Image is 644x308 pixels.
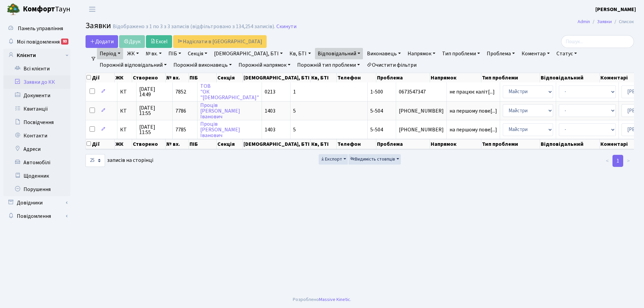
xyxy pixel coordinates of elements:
a: Повідомлення [3,209,70,223]
span: [PHONE_NUMBER] [399,108,444,114]
a: Проців[PERSON_NAME]Іванович [200,102,240,120]
th: Секція [217,139,243,149]
span: 1403 [265,126,275,133]
th: ПІБ [189,73,217,82]
span: 0673547347 [399,89,444,95]
a: Посвідчення [3,116,70,129]
span: Експорт [320,156,342,163]
th: ЖК [115,139,132,149]
th: № вх. [166,73,189,82]
th: ПІБ [189,139,217,149]
span: на першому пове[...] [449,126,497,133]
span: 7786 [175,107,186,115]
span: [DATE] 14:49 [139,86,170,97]
span: 5-504 [370,107,383,115]
a: Massive Kinetic [319,296,350,303]
span: КТ [120,108,133,114]
div: 93 [61,39,68,45]
a: Порушення [3,183,70,196]
label: записів на сторінці [86,154,153,167]
a: Мої повідомлення93 [3,35,70,49]
img: logo.png [7,3,20,16]
a: Напрямок [405,48,438,59]
a: Заявки до КК [3,75,70,89]
th: Кв, БТІ [311,73,337,82]
a: Період [97,48,123,59]
a: Excel [146,35,172,48]
span: [DATE] 11:55 [139,124,170,135]
b: [PERSON_NAME] [595,6,636,13]
span: Додати [90,38,114,45]
span: не працює каліт[...] [449,88,495,96]
b: Комфорт [23,4,55,14]
th: Дії [86,139,115,149]
a: Статус [554,48,580,59]
button: Експорт [319,154,348,165]
a: Всі клієнти [3,62,70,75]
span: 1-500 [370,88,383,96]
a: Клієнти [3,49,70,62]
button: Переключити навігацію [84,4,101,15]
span: 0213 [265,88,275,96]
span: 5 [293,126,296,133]
th: Створено [132,139,166,149]
a: ТОВ"ОК"[DEMOGRAPHIC_DATA]" [200,82,259,101]
span: 7785 [175,126,186,133]
th: Проблема [376,73,430,82]
a: Панель управління [3,22,70,35]
span: КТ [120,127,133,132]
span: КТ [120,89,133,95]
a: Заявки [597,18,612,25]
a: Порожній виконавець [171,59,234,71]
th: Напрямок [430,139,481,149]
th: Коментарі [600,73,635,82]
button: Видимість стовпців [348,154,401,165]
a: № вх. [143,48,164,59]
nav: breadcrumb [568,15,644,29]
a: Адреси [3,142,70,156]
th: Коментарі [600,139,635,149]
a: Проців[PERSON_NAME]Іванович [200,120,240,139]
a: Порожній відповідальний [97,59,169,71]
span: 1403 [265,107,275,115]
a: Тип проблеми [439,48,483,59]
th: Створено [132,73,166,82]
th: Проблема [376,139,430,149]
th: [DEMOGRAPHIC_DATA], БТІ [243,139,311,149]
a: Порожній напрямок [236,59,293,71]
input: Пошук... [561,35,634,48]
th: Тип проблеми [481,73,540,82]
th: Телефон [337,73,376,82]
span: 5-504 [370,126,383,133]
th: [DEMOGRAPHIC_DATA], БТІ [243,73,311,82]
a: Коментар [519,48,552,59]
a: [DEMOGRAPHIC_DATA], БТІ [211,48,285,59]
select: записів на сторінці [86,154,105,167]
a: Admin [578,18,590,25]
span: Заявки [86,20,111,32]
span: Таун [23,4,70,15]
th: Напрямок [430,73,481,82]
th: ЖК [115,73,132,82]
a: Контакти [3,129,70,142]
th: Відповідальний [540,139,600,149]
a: [PERSON_NAME] [595,5,636,13]
a: Квитанції [3,102,70,116]
span: 1 [293,88,296,96]
a: Довідники [3,196,70,209]
a: Очистити фільтри [364,59,419,71]
span: [DATE] 11:55 [139,105,170,116]
th: Секція [217,73,243,82]
a: Додати [86,35,118,48]
a: Автомобілі [3,156,70,169]
div: Відображено з 1 по 3 з 3 записів (відфільтровано з 134,254 записів). [113,23,275,30]
a: Секція [185,48,210,59]
a: Виконавець [364,48,404,59]
span: 7852 [175,88,186,96]
th: Кв, БТІ [311,139,337,149]
span: [PHONE_NUMBER] [399,127,444,132]
a: ПІБ [166,48,184,59]
a: Кв, БТІ [287,48,313,59]
a: 1 [612,155,623,167]
a: Відповідальний [315,48,363,59]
